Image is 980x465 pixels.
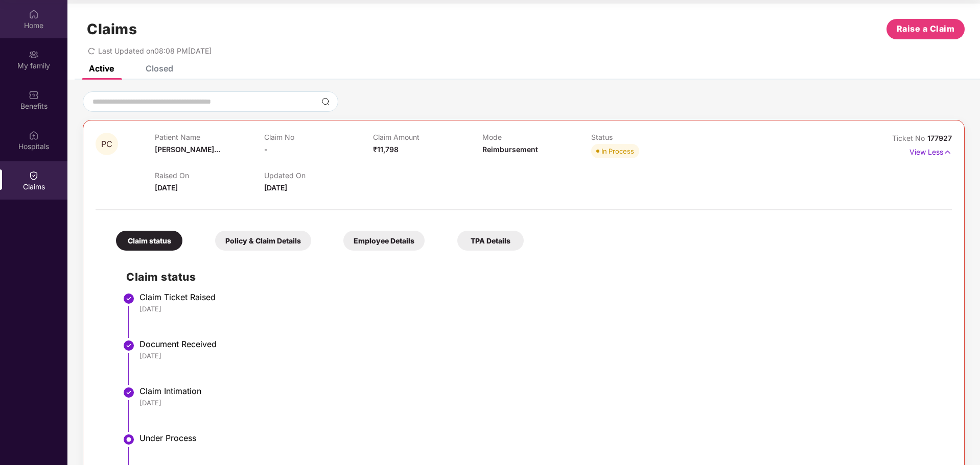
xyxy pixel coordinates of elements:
img: svg+xml;base64,PHN2ZyBpZD0iU3RlcC1BY3RpdmUtMzJ4MzIiIHhtbG5zPSJodHRwOi8vd3d3LnczLm9yZy8yMDAwL3N2Zy... [123,433,135,446]
span: [DATE] [155,183,178,192]
img: svg+xml;base64,PHN2ZyBpZD0iSG9zcGl0YWxzIiB4bWxucz0iaHR0cDovL3d3dy53My5vcmcvMjAwMC9zdmciIHdpZHRoPS... [29,130,39,140]
p: Patient Name [155,133,264,141]
span: Ticket No [892,134,927,142]
div: Employee Details [343,231,425,251]
div: Policy & Claim Details [215,231,311,251]
span: Raise a Claim [897,22,955,35]
img: svg+xml;base64,PHN2ZyBpZD0iU3RlcC1Eb25lLTMyeDMyIiB4bWxucz0iaHR0cDovL3d3dy53My5vcmcvMjAwMC9zdmciIH... [123,339,135,352]
span: - [264,145,268,154]
div: Claim Ticket Raised [139,292,942,302]
button: Raise a Claim [886,19,965,39]
img: svg+xml;base64,PHN2ZyBpZD0iU3RlcC1Eb25lLTMyeDMyIiB4bWxucz0iaHR0cDovL3d3dy53My5vcmcvMjAwMC9zdmciIH... [123,292,135,305]
span: redo [88,46,95,55]
p: Claim Amount [373,133,482,141]
span: 177927 [927,134,952,142]
span: [PERSON_NAME]... [155,145,220,154]
p: Updated On [264,171,373,180]
p: Raised On [155,171,264,180]
img: svg+xml;base64,PHN2ZyB4bWxucz0iaHR0cDovL3d3dy53My5vcmcvMjAwMC9zdmciIHdpZHRoPSIxNyIgaGVpZ2h0PSIxNy... [943,146,952,158]
span: Reimbursement [482,145,538,154]
h2: Claim status [126,268,942,285]
div: [DATE] [139,304,942,313]
p: Claim No [264,133,373,141]
div: [DATE] [139,398,942,407]
div: TPA Details [457,231,524,251]
img: svg+xml;base64,PHN2ZyBpZD0iU3RlcC1Eb25lLTMyeDMyIiB4bWxucz0iaHR0cDovL3d3dy53My5vcmcvMjAwMC9zdmciIH... [123,386,135,399]
p: Mode [482,133,591,141]
span: Last Updated on 08:08 PM[DATE] [98,46,212,55]
div: Closed [146,63,173,74]
div: Active [89,63,114,74]
img: svg+xml;base64,PHN2ZyBpZD0iU2VhcmNoLTMyeDMyIiB4bWxucz0iaHR0cDovL3d3dy53My5vcmcvMjAwMC9zdmciIHdpZH... [321,97,330,106]
p: Status [591,133,700,141]
div: Claim status [116,231,182,251]
span: [DATE] [264,183,287,192]
img: svg+xml;base64,PHN2ZyBpZD0iQ2xhaW0iIHhtbG5zPSJodHRwOi8vd3d3LnczLm9yZy8yMDAwL3N2ZyIgd2lkdGg9IjIwIi... [29,170,39,181]
span: ₹11,798 [373,145,399,154]
div: Document Received [139,339,942,349]
div: In Process [601,146,634,156]
div: Under Process [139,433,942,443]
div: [DATE] [139,351,942,360]
div: Claim Intimation [139,386,942,396]
img: svg+xml;base64,PHN2ZyB3aWR0aD0iMjAiIGhlaWdodD0iMjAiIHZpZXdCb3g9IjAgMCAyMCAyMCIgZmlsbD0ibm9uZSIgeG... [29,50,39,60]
h1: Claims [87,20,137,38]
p: View Less [909,144,952,158]
img: svg+xml;base64,PHN2ZyBpZD0iSG9tZSIgeG1sbnM9Imh0dHA6Ly93d3cudzMub3JnLzIwMDAvc3ZnIiB3aWR0aD0iMjAiIG... [29,9,39,19]
img: svg+xml;base64,PHN2ZyBpZD0iQmVuZWZpdHMiIHhtbG5zPSJodHRwOi8vd3d3LnczLm9yZy8yMDAwL3N2ZyIgd2lkdGg9Ij... [29,90,39,100]
span: PC [101,140,112,149]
